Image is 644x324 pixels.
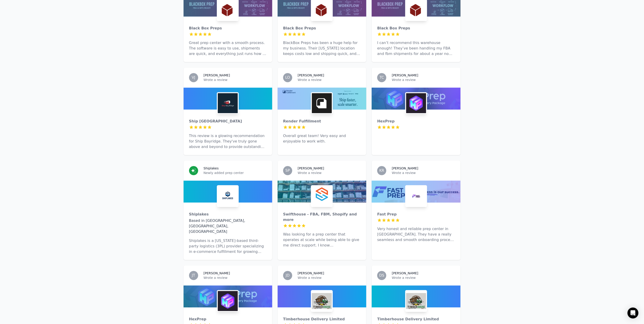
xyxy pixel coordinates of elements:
div: Render Fulfillment [283,119,361,124]
p: Very honest and reliable prep center in [GEOGRAPHIC_DATA]. They have a really seamless and smooth... [377,226,455,243]
div: Timberhouse Delivery Limited [377,317,455,322]
div: Shiplakes [189,212,267,217]
span: JT [192,274,195,277]
img: Black Box Preps [218,0,238,20]
span: DS [379,274,384,277]
img: Black Box Preps [406,0,426,20]
p: Great prep center with a smooth process. The software is easy to use, shipments are quick, and ev... [189,40,267,57]
img: Fast Prep [406,186,426,206]
p: Overall great team! Very easy and enjoyable to work with. [283,133,361,144]
img: Swifthouse - FBA, FBM, Shopify and more [312,186,332,206]
span: VJ [192,76,195,80]
h3: [PERSON_NAME] [204,73,230,78]
span: SP [285,169,290,173]
h3: [PERSON_NAME] [204,271,230,276]
div: Timberhouse Delivery Limited [283,317,361,322]
p: Wrote a review [298,171,361,175]
div: Fast Prep [377,212,455,217]
p: Shiplakes is a [US_STATE]-based third-party logistics (3PL) provider specializing in e-commerce f... [189,238,267,255]
p: Wrote a review [204,78,267,82]
div: Ship [GEOGRAPHIC_DATA] [189,119,267,124]
img: Ship Bay Ridge [218,93,238,113]
a: TC[PERSON_NAME]Wrote a reviewHexPrepHexPrep [372,68,460,155]
a: SP[PERSON_NAME]Wrote a reviewSwifthouse - FBA, FBM, Shopify and moreSwifthouse - FBA, FBM, Shopif... [278,161,366,260]
a: ShiplakesNewly added prep centerShiplakesShiplakesBased in [GEOGRAPHIC_DATA], [GEOGRAPHIC_DATA], ... [184,161,272,260]
div: HexPrep [189,317,267,322]
h3: [PERSON_NAME] [392,73,418,78]
img: Shiplakes [218,186,238,206]
span: LO [285,76,290,80]
h3: [PERSON_NAME] [298,166,324,171]
h3: Shiplakes [204,166,219,171]
h3: [PERSON_NAME] [392,271,418,276]
h3: [PERSON_NAME] [298,73,324,78]
a: VJ[PERSON_NAME]Wrote a reviewShip Bay RidgeShip [GEOGRAPHIC_DATA]This review is a glowing recomme... [184,68,272,155]
p: Newly added prep center [204,171,267,175]
a: KR[PERSON_NAME]Wrote a reviewFast PrepFast PrepVery honest and reliable prep center in [GEOGRAPHI... [372,161,460,260]
img: HexPrep [406,93,426,113]
div: Based in [GEOGRAPHIC_DATA], [GEOGRAPHIC_DATA], [GEOGRAPHIC_DATA] [189,218,267,235]
img: Timberhouse Delivery Limited [312,291,332,311]
p: Wrote a review [392,276,455,280]
p: Wrote a review [204,276,267,280]
img: Render Fulfillment [312,93,332,113]
div: Black Box Preps [283,26,361,31]
div: HexPrep [377,119,455,124]
p: Wrote a review [392,78,455,82]
img: Timberhouse Delivery Limited [406,291,426,311]
p: Wrote a review [392,171,455,175]
p: I can’t recommend this warehouse enough! They’ve been handling my FBA and fbm shipments for about... [377,40,455,57]
p: BlackBox Preps has been a huge help for my business. Their [US_STATE] location keeps costs low an... [283,40,361,57]
a: LO[PERSON_NAME]Wrote a reviewRender FulfillmentRender FulfillmentOverall great team! Very easy an... [278,68,366,155]
img: HexPrep [218,291,238,311]
p: Wrote a review [298,78,361,82]
div: Black Box Preps [189,26,267,31]
div: Open Intercom Messenger [628,308,639,319]
div: Swifthouse - FBA, FBM, Shopify and more [283,212,361,223]
span: JD [286,274,290,277]
img: Black Box Preps [312,0,332,20]
h3: [PERSON_NAME] [298,271,324,276]
span: TC [380,76,384,80]
span: KR [379,169,384,173]
p: Wrote a review [298,276,361,280]
h3: [PERSON_NAME] [392,166,418,171]
p: Was looking for a prep center that operates at scale while being able to give me direct support. ... [283,232,361,248]
p: This review is a glowing recommendation for Ship Bayridge. They've truly gone above and beyond to... [189,133,267,150]
div: Black Box Preps [377,26,455,31]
